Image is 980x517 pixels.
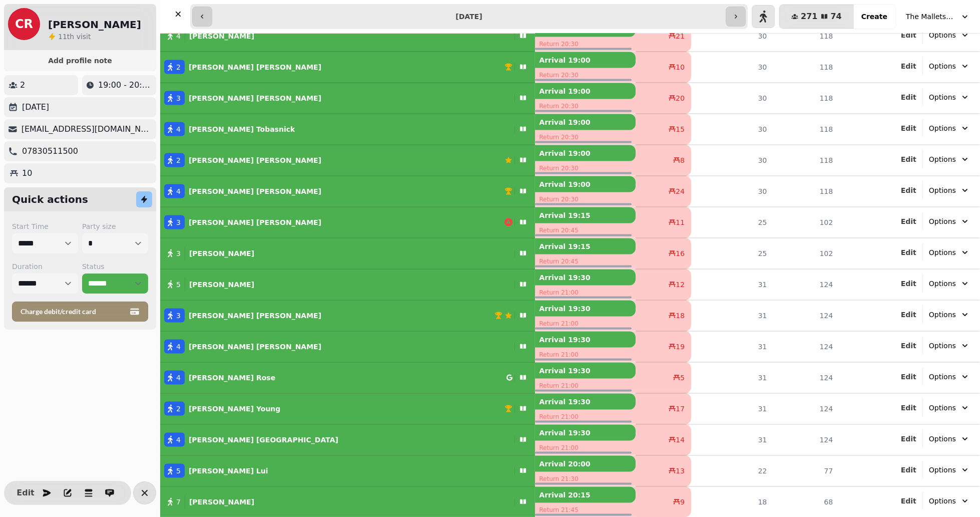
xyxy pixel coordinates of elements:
span: CR [15,18,33,30]
button: Options [923,430,976,448]
p: 2 [20,79,25,91]
p: Arrival 19:30 [535,394,636,410]
p: Return 21:00 [535,410,636,424]
span: Options [929,403,956,413]
button: Options [923,26,976,44]
td: 30 [691,52,773,83]
td: 118 [773,145,839,176]
button: Options [923,275,976,293]
button: Options [923,150,976,168]
span: 7 [176,497,181,507]
span: Options [929,154,956,164]
span: Options [929,247,956,257]
button: Options [923,368,976,386]
button: Add profile note [8,54,152,67]
span: 271 [801,13,817,21]
p: [PERSON_NAME] [189,280,254,290]
td: 102 [773,238,839,269]
span: Edit [901,156,916,163]
span: Charge debit/credit card [21,308,128,315]
p: [DATE] [22,101,49,113]
button: 2[PERSON_NAME] [PERSON_NAME] [160,55,535,79]
label: Duration [12,262,78,272]
p: Return 20:30 [535,68,636,82]
button: 5[PERSON_NAME] Lui [160,459,535,483]
button: 4[PERSON_NAME] [GEOGRAPHIC_DATA] [160,428,535,452]
span: Options [929,465,956,475]
span: 4 [176,186,181,196]
button: Edit [901,92,916,102]
label: Start Time [12,221,78,231]
button: Options [923,461,976,479]
button: 4[PERSON_NAME] [PERSON_NAME] [160,179,535,203]
span: Add profile note [16,57,144,64]
td: 124 [773,269,839,300]
p: [PERSON_NAME] [PERSON_NAME] [189,155,321,165]
button: 4[PERSON_NAME] [PERSON_NAME] [160,335,535,359]
p: Arrival 19:00 [535,83,636,99]
p: [PERSON_NAME] Rose [189,373,275,383]
button: 4 [PERSON_NAME] [160,24,535,48]
button: 3[PERSON_NAME] [PERSON_NAME] [160,304,535,328]
span: Edit [901,373,916,380]
span: Edit [20,489,32,497]
button: 4[PERSON_NAME] Tobasnick [160,117,535,141]
span: Edit [901,63,916,70]
span: Options [929,279,956,289]
label: Status [82,262,148,272]
button: Edit [901,216,916,226]
span: Options [929,310,956,320]
td: 31 [691,300,773,331]
span: 11 [58,33,67,41]
button: Options [923,306,976,324]
span: Edit [901,32,916,39]
h2: [PERSON_NAME] [48,18,141,32]
span: 4 [176,31,181,41]
span: 24 [676,186,685,196]
button: Options [923,399,976,417]
td: 68 [773,486,839,517]
span: Edit [901,497,916,504]
button: Edit [16,483,36,503]
span: 5 [176,280,181,290]
td: 77 [773,455,839,486]
p: Return 20:30 [535,161,636,175]
p: Return 20:30 [535,130,636,144]
p: Arrival 20:15 [535,487,636,503]
span: 5 [680,373,685,383]
p: [PERSON_NAME] [189,248,254,258]
p: Arrival 19:15 [535,207,636,223]
button: Edit [901,247,916,257]
button: Edit [901,372,916,382]
span: 13 [676,466,685,476]
p: Return 21:00 [535,379,636,393]
button: 7[PERSON_NAME] [160,490,535,514]
span: Edit [901,404,916,411]
button: Edit [901,310,916,320]
span: 2 [176,62,181,72]
td: 118 [773,83,839,114]
button: Edit [901,185,916,195]
span: Edit [901,311,916,318]
span: 20 [676,93,685,103]
button: 4[PERSON_NAME] Rose [160,366,535,390]
p: [PERSON_NAME] Young [189,404,280,414]
span: 19 [676,342,685,352]
span: 4 [176,435,181,445]
span: 3 [176,311,181,321]
button: Edit [901,279,916,289]
button: Edit [901,403,916,413]
button: Options [923,88,976,106]
p: Arrival 19:30 [535,332,636,348]
p: Return 20:30 [535,192,636,206]
span: 5 [176,466,181,476]
span: 12 [676,280,685,290]
span: Options [929,216,956,226]
span: 9 [680,497,685,507]
span: Options [929,61,956,71]
span: 3 [176,93,181,103]
td: 25 [691,207,773,238]
span: 21 [676,31,685,41]
p: [PERSON_NAME] [189,31,254,41]
p: Arrival 19:00 [535,176,636,192]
